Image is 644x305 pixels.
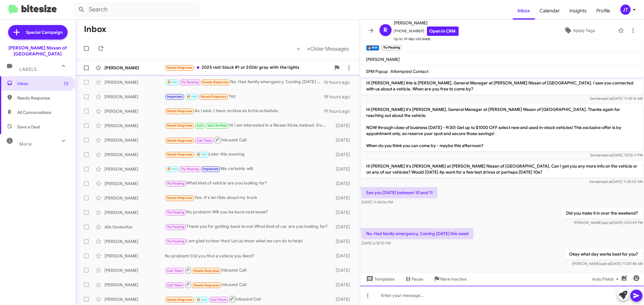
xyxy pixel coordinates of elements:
[17,95,69,101] span: Needs Response
[181,80,199,84] span: Try Pausing
[167,124,193,127] span: Needs Response
[167,80,177,84] span: 🔥 Hot
[194,283,219,287] span: Needs Response
[331,267,355,273] div: [DATE]
[615,5,637,15] button: JT
[104,209,165,215] div: [PERSON_NAME]
[167,139,193,143] span: Needs Response
[361,104,643,151] p: Hi [PERSON_NAME] it's [PERSON_NAME], General Manager at [PERSON_NAME] Nissan of [GEOGRAPHIC_DATA]...
[167,109,193,113] span: Needs Response
[104,166,165,172] div: [PERSON_NAME]
[294,42,353,55] nav: Page navigation example
[361,161,643,178] p: Hi [PERSON_NAME] it's [PERSON_NAME] at [PERSON_NAME] Nissan of [GEOGRAPHIC_DATA]. Can I get you a...
[165,79,324,86] div: No. Had family emergency. Coming [DATE] this week
[602,96,612,101] span: said at
[428,274,472,285] button: Mark Inactive
[104,282,165,288] div: [PERSON_NAME]
[360,274,400,285] button: Templates
[602,153,612,157] span: said at
[17,80,69,86] span: Inbox
[601,179,612,184] span: said at
[592,2,615,20] a: Profile
[197,124,203,127] span: Sold
[535,2,565,20] span: Calendar
[620,5,631,15] div: JT
[197,152,207,156] span: 🔥 Hot
[104,152,165,158] div: [PERSON_NAME]
[104,267,165,273] div: [PERSON_NAME]
[383,25,387,35] span: R
[17,109,51,115] span: All Conversations
[441,274,467,285] span: Mark Inactive
[203,167,219,171] span: Important
[187,95,197,99] span: 🔥 Hot
[361,77,643,94] p: Hi [PERSON_NAME] this is [PERSON_NAME], General Manager at [PERSON_NAME] Nissan of [GEOGRAPHIC_DA...
[104,94,165,100] div: [PERSON_NAME]
[165,165,331,172] div: We certainly will.
[391,69,429,74] span: Attempted Contact
[307,45,311,52] span: »
[572,261,643,266] span: [PERSON_NAME] [DATE] 11:00:48 AM
[590,153,643,157] span: Sender [DATE] 12:05:11 PM
[331,253,355,259] div: [DATE]
[165,209,331,216] div: No problem! Will you be back next week?
[165,64,331,71] div: 2025 red/ black #1 or 2026/ gray with the lights
[394,27,459,36] span: [PHONE_NUMBER]
[361,228,473,239] p: No. Had family emergency. Coming [DATE] this week
[324,94,355,100] div: 18 hours ago
[331,181,355,187] div: [DATE]
[600,261,611,266] span: said at
[331,123,355,129] div: [DATE]
[165,253,331,259] div: No problem! Did you find a vehicle you liked?
[104,137,165,143] div: [PERSON_NAME]
[324,108,355,114] div: 19 hours ago
[412,274,424,285] span: Pause
[365,274,395,285] span: Templates
[104,224,165,230] div: Alix Gnolonfon
[104,253,165,259] div: [PERSON_NAME]
[573,25,595,36] span: Apply Tags
[394,19,459,27] span: [PERSON_NAME]
[304,42,353,55] button: Next
[590,96,643,101] span: Sender [DATE] 11:42:16 AM
[165,194,331,201] div: Yes. It's terrible about my truck
[331,209,355,215] div: [DATE]
[331,296,355,302] div: [DATE]
[592,274,621,285] span: Auto Fields
[565,2,592,20] a: Insights
[361,241,391,245] span: [DATE] 6:32:10 PM
[104,181,165,187] div: [PERSON_NAME]
[331,282,355,288] div: [DATE]
[165,151,331,158] div: Later this evening
[361,200,393,204] span: [DATE] 11:45:06 PM
[366,57,400,62] span: [PERSON_NAME]
[513,2,535,20] a: Inbox
[165,122,331,129] div: Hi I am interested in a Nissan Kicks instead. Do you have them available?
[165,295,331,303] div: Inbound Call
[167,269,183,273] span: Call Them
[394,36,459,42] span: Up to 14-day-old leads
[197,298,207,302] span: 🔥 Hot
[167,283,183,287] span: Call Them
[324,79,355,85] div: 16 hours ago
[331,152,355,158] div: [DATE]
[400,274,428,285] button: Pause
[211,298,226,302] span: Call Them
[165,108,324,115] div: As I said, I have no idea as to his schedule.
[8,25,68,39] a: Special Campaign
[167,181,184,185] span: Try Pausing
[167,95,183,99] span: Important
[73,2,200,17] input: Search
[165,93,324,100] div: Yez
[331,166,355,172] div: [DATE]
[19,67,37,72] span: Labels
[331,195,355,201] div: [DATE]
[64,80,69,86] span: (1)
[165,180,331,187] div: What kind of vehicle are you looking for?
[366,69,388,74] span: SPM Popup
[543,25,615,36] button: Apply Tags
[167,167,177,171] span: 🔥 Hot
